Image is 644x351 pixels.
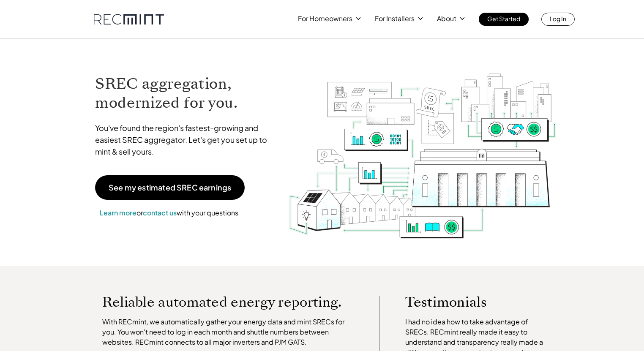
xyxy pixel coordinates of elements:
[550,13,566,24] p: Log In
[405,296,531,308] p: Testimonials
[479,13,529,26] a: Get Started
[143,208,177,217] a: contact us
[437,13,456,24] p: About
[298,13,352,24] p: For Homeowners
[102,317,354,347] p: With RECmint, we automatically gather your energy data and mint SRECs for you. You won't need to ...
[102,296,354,308] p: Reliable automated energy reporting.
[109,184,231,191] p: See my estimated SREC earnings
[288,51,557,241] img: RECmint value cycle
[95,207,243,218] p: or with your questions
[375,13,415,24] p: For Installers
[95,175,245,200] a: See my estimated SREC earnings
[487,13,520,24] p: Get Started
[541,13,575,26] a: Log In
[95,122,275,158] p: You've found the region's fastest-growing and easiest SREC aggregator. Let's get you set up to mi...
[100,208,136,217] a: Learn more
[95,74,275,112] h1: SREC aggregation, modernized for you.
